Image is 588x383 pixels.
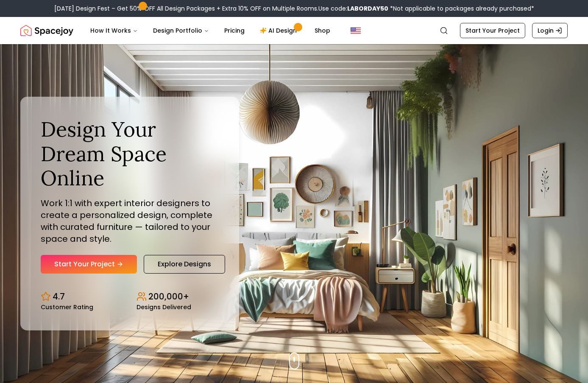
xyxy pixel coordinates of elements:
b: LABORDAY50 [347,4,388,13]
button: How It Works [84,22,145,39]
small: Designs Delivered [137,304,191,310]
a: Explore Designs [144,255,225,274]
a: Start Your Project [41,255,137,274]
a: Spacejoy [20,22,73,39]
button: Design Portfolio [146,22,216,39]
p: 4.7 [53,291,65,302]
h1: Design Your Dream Space Online [41,117,219,190]
p: 200,000+ [148,291,189,302]
a: Login [532,23,568,38]
a: AI Design [253,22,306,39]
div: Design stats [41,284,219,310]
p: Work 1:1 with expert interior designers to create a personalized design, complete with curated fu... [41,197,219,245]
nav: Main [84,22,337,39]
span: *Not applicable to packages already purchased* [388,4,534,13]
small: Customer Rating [41,304,93,310]
img: Spacejoy Logo [20,22,73,39]
img: United States [351,25,361,36]
span: Use code: [318,4,388,13]
nav: Global [20,17,568,44]
a: Shop [308,22,337,39]
a: Pricing [217,22,251,39]
div: [DATE] Design Fest – Get 50% OFF All Design Packages + Extra 10% OFF on Multiple Rooms. [54,4,534,13]
a: Start Your Project [460,23,525,38]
